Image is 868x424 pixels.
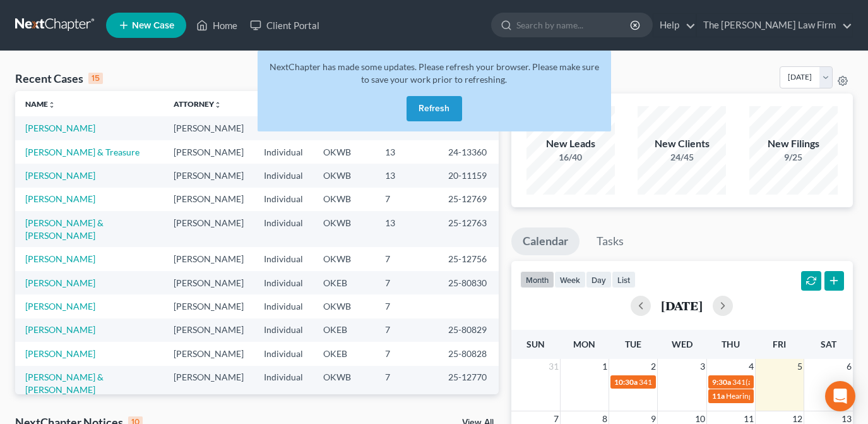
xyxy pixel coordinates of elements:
span: Sun [526,339,545,349]
a: [PERSON_NAME] & [PERSON_NAME] [25,217,104,241]
td: Individual [254,366,313,402]
td: OKWB [313,164,375,187]
td: [PERSON_NAME] [163,294,254,318]
td: [PERSON_NAME] [163,318,254,342]
a: [PERSON_NAME] [25,277,95,288]
span: 11a [712,391,725,401]
td: 13 [375,164,438,187]
a: Tasks [585,227,635,255]
span: 6 [845,359,853,374]
button: month [520,271,554,288]
a: Help [653,14,696,37]
td: OKEB [313,318,375,342]
button: Refresh [407,96,462,121]
td: 25-12763 [438,211,499,247]
td: 24-13360 [438,140,499,164]
span: Wed [672,339,693,349]
span: NextChapter has made some updates. Please refresh your browser. Please make sure to save your wor... [270,61,599,85]
td: 7 [375,318,438,342]
span: Mon [573,339,595,349]
td: 13 [375,140,438,164]
button: list [612,271,636,288]
td: 25-80829 [438,318,499,342]
a: [PERSON_NAME] [25,170,95,181]
td: Individual [254,271,313,294]
td: Individual [254,294,313,318]
div: Recent Cases [15,71,103,86]
div: 16/40 [526,151,615,164]
span: New Case [132,21,174,30]
input: Search by name... [516,13,632,37]
div: New Filings [749,136,838,151]
a: Home [190,14,244,37]
div: New Clients [638,136,726,151]
a: [PERSON_NAME] [25,324,95,335]
td: 25-80828 [438,342,499,365]
td: 7 [375,247,438,270]
span: Tue [625,339,641,349]
a: [PERSON_NAME] [25,123,95,133]
td: Individual [254,318,313,342]
a: [PERSON_NAME] [25,301,95,312]
td: 7 [375,294,438,318]
div: 9/25 [749,151,838,164]
span: 2 [650,359,657,374]
div: 24/45 [638,151,726,164]
i: unfold_more [214,101,222,109]
td: OKWB [313,211,375,247]
span: 1 [601,359,609,374]
a: [PERSON_NAME] [25,253,95,264]
span: Thu [722,339,740,349]
td: 7 [375,188,438,211]
td: Individual [254,342,313,365]
td: [PERSON_NAME] [163,140,254,164]
td: OKEB [313,342,375,365]
a: [PERSON_NAME] & Treasure [25,147,140,157]
td: Individual [254,211,313,247]
a: [PERSON_NAME] [25,348,95,359]
td: [PERSON_NAME] [163,188,254,211]
td: [PERSON_NAME] [163,271,254,294]
span: 5 [796,359,804,374]
td: Individual [254,164,313,187]
td: Individual [254,116,313,140]
span: Fri [773,339,786,349]
td: 7 [375,342,438,365]
td: 25-80830 [438,271,499,294]
span: 10:30a [614,377,638,387]
span: 4 [747,359,755,374]
td: OKWB [313,140,375,164]
td: [PERSON_NAME] [163,211,254,247]
td: [PERSON_NAME] [163,164,254,187]
button: week [554,271,586,288]
i: unfold_more [48,101,56,109]
td: 25-12769 [438,188,499,211]
td: 20-11159 [438,164,499,187]
span: 341(a) meeting for [PERSON_NAME] [639,377,761,387]
div: New Leads [526,136,615,151]
td: [PERSON_NAME] [163,116,254,140]
td: OKWB [313,366,375,402]
td: 7 [375,366,438,402]
a: The [PERSON_NAME] Law Firm [697,14,852,37]
td: 13 [375,211,438,247]
td: OKWB [313,188,375,211]
a: [PERSON_NAME] & [PERSON_NAME] [25,372,104,395]
a: Nameunfold_more [25,99,56,109]
td: OKWB [313,247,375,270]
td: 25-12756 [438,247,499,270]
td: 25-12770 [438,366,499,402]
button: day [586,271,612,288]
div: Open Intercom Messenger [825,381,855,411]
td: Individual [254,188,313,211]
h2: [DATE] [661,299,703,312]
div: 15 [88,73,103,84]
span: Sat [821,339,836,349]
a: Client Portal [244,14,326,37]
td: Individual [254,247,313,270]
td: OKWB [313,294,375,318]
td: 7 [375,271,438,294]
a: Calendar [511,227,580,255]
span: 31 [547,359,560,374]
a: [PERSON_NAME] [25,193,95,204]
